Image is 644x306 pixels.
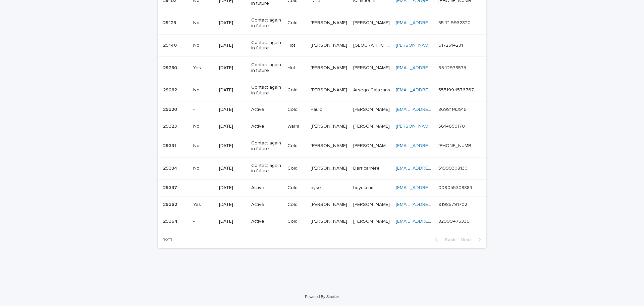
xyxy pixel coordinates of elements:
p: Active [251,219,282,224]
p: 5551994576767 [438,86,475,93]
p: Contact again in future [251,85,282,96]
p: [PERSON_NAME] [353,122,391,129]
a: [EMAIL_ADDRESS][DOMAIN_NAME] [396,88,472,92]
button: Next [458,237,486,243]
p: Cold [287,166,305,171]
p: Arsego Calazans [353,86,391,93]
a: [EMAIL_ADDRESS][DOMAIN_NAME] [396,185,472,190]
p: [DATE] [219,202,246,208]
p: VINICIUS MATHEUS [311,142,348,149]
p: [PERSON_NAME] [311,217,348,224]
p: Cold [287,202,305,208]
p: 29320 [163,105,178,113]
p: buyukcam [353,184,376,191]
span: Next [461,237,475,242]
p: Yes [193,65,214,71]
p: Cold [287,219,305,224]
p: Hot [287,43,305,48]
p: No [193,124,214,129]
tr: 2912529125 No[DATE]Contact again in futureCold[PERSON_NAME][PERSON_NAME] [PERSON_NAME][PERSON_NAM... [158,12,486,34]
p: [DATE] [219,43,246,48]
p: [DATE] [219,124,246,129]
a: [PERSON_NAME][EMAIL_ADDRESS][DOMAIN_NAME] [396,43,508,48]
p: 5614656170 [438,122,466,129]
a: Powered By Stacker [305,295,339,299]
p: [PERSON_NAME] [311,201,348,208]
p: Contact again in future [251,17,282,29]
p: - [193,107,214,113]
a: [EMAIL_ADDRESS][DOMAIN_NAME] [396,219,472,224]
tr: 2933129331 No[DATE]Contact again in futureCold[PERSON_NAME][PERSON_NAME] [PERSON_NAME] [PERSON_NA... [158,135,486,157]
p: 51999308130 [438,164,469,171]
p: No [193,43,214,48]
p: 6172514231 [438,41,464,48]
p: 29364 [163,217,179,224]
p: Active [251,202,282,208]
tr: 2932029320 -[DATE]ActiveColdPauloPaulo [PERSON_NAME][PERSON_NAME] [EMAIL_ADDRESS][DOMAIN_NAME] 86... [158,101,486,118]
p: 91985791702 [438,201,469,208]
a: [EMAIL_ADDRESS][DOMAIN_NAME] [396,20,472,25]
p: [DATE] [219,166,246,171]
p: [DATE] [219,143,246,149]
tr: 2936429364 -[DATE]ActiveCold[PERSON_NAME][PERSON_NAME] [PERSON_NAME][PERSON_NAME] [EMAIL_ADDRESS]... [158,213,486,230]
p: Cold [287,107,305,113]
p: [PERSON_NAME] [311,41,348,48]
p: Contact again in future [251,140,282,152]
p: [DATE] [219,20,246,26]
p: [DATE] [219,185,246,191]
p: 29125 [163,19,177,26]
p: 29334 [163,164,178,171]
tr: 2923029230 Yes[DATE]Contact again in futureHot[PERSON_NAME][PERSON_NAME] [PERSON_NAME][PERSON_NAM... [158,57,486,79]
a: [PERSON_NAME][EMAIL_ADDRESS][PERSON_NAME][DOMAIN_NAME] [396,124,545,129]
p: 82999475336 [438,217,471,224]
tr: 2936229362 Yes[DATE]ActiveCold[PERSON_NAME][PERSON_NAME] [PERSON_NAME][PERSON_NAME] [EMAIL_ADDRES... [158,196,486,213]
p: 29337 [163,184,178,191]
p: [DATE] [219,65,246,71]
tr: 2933429334 No[DATE]Contact again in futureCold[PERSON_NAME][PERSON_NAME] DarricarrèreDarricarrère... [158,157,486,180]
p: - [193,185,214,191]
a: [EMAIL_ADDRESS][DOMAIN_NAME] [396,65,472,70]
p: ayse [311,184,322,191]
p: Cold [287,143,305,149]
p: Active [251,185,282,191]
p: Contact again in future [251,62,282,74]
p: [PERSON_NAME] [311,164,348,171]
p: [PERSON_NAME] [353,64,391,71]
p: 55 71 993232009 [438,19,477,26]
tr: 2914029140 No[DATE]Contact again in futureHot[PERSON_NAME][PERSON_NAME] [GEOGRAPHIC_DATA][GEOGRAP... [158,34,486,57]
p: [PERSON_NAME] [353,105,391,113]
p: Active [251,124,282,129]
p: Paulo [311,105,324,113]
p: Contact again in future [251,40,282,51]
span: Back [441,237,455,242]
p: 29230 [163,64,178,71]
p: [PERSON_NAME] [311,122,348,129]
p: [PHONE_NUMBER] [438,142,477,149]
p: [PERSON_NAME] [311,86,348,93]
p: [GEOGRAPHIC_DATA] [353,41,392,48]
p: [PERSON_NAME] [311,19,348,26]
tr: 2933729337 -[DATE]ActiveColdayseayse buyukcambuyukcam [EMAIL_ADDRESS][DOMAIN_NAME] 00905530888334... [158,180,486,196]
p: Cold [287,87,305,93]
p: [PERSON_NAME] [353,217,391,224]
p: [PERSON_NAME] [PERSON_NAME] [353,142,392,149]
p: [PERSON_NAME] [311,64,348,71]
tr: 2932329323 No[DATE]ActiveWarm[PERSON_NAME][PERSON_NAME] [PERSON_NAME][PERSON_NAME] [PERSON_NAME][... [158,118,486,135]
p: [DATE] [219,107,246,113]
a: [EMAIL_ADDRESS][DOMAIN_NAME] [396,107,472,112]
p: Yes [193,202,214,208]
tr: 2926229262 No[DATE]Contact again in futureCold[PERSON_NAME][PERSON_NAME] Arsego CalazansArsego Ca... [158,79,486,101]
p: No [193,20,214,26]
p: 29323 [163,122,178,129]
p: Contact again in future [251,163,282,174]
p: Cold [287,185,305,191]
p: Active [251,107,282,113]
p: [DATE] [219,87,246,93]
a: [EMAIL_ADDRESS][DOMAIN_NAME] [396,166,472,171]
p: Hot [287,65,305,71]
p: 1 of 1 [158,231,177,248]
a: [EMAIL_ADDRESS][DOMAIN_NAME] [396,202,472,207]
p: - [193,219,214,224]
p: 00905530888334 [438,184,477,191]
p: 29262 [163,86,178,93]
